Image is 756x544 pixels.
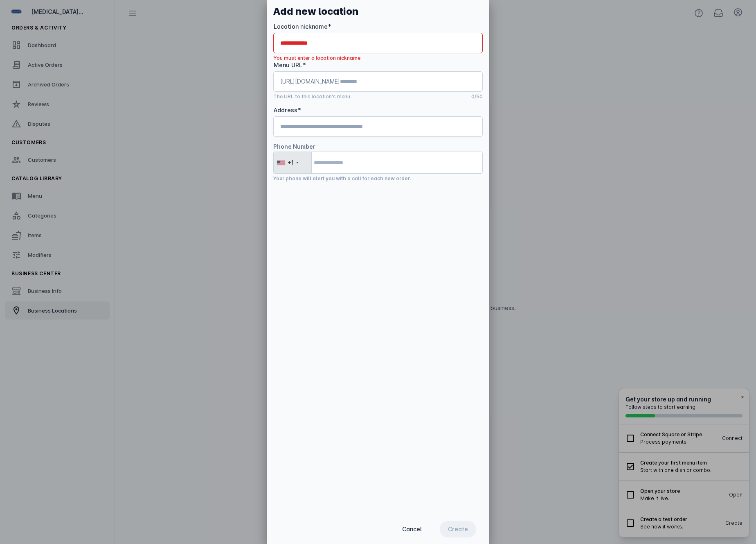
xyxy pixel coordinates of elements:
[273,174,483,184] div: Your phone will alert you with a call for each new order.
[273,53,483,61] mat-error: You must enter a location nickname
[471,92,483,100] mat-hint: 0/50
[394,521,430,537] button: Cancel
[274,61,302,68] mat-label: Menu URL
[273,7,483,16] div: Add new location
[273,142,315,152] label: Phone Number
[274,107,297,113] mat-label: Address
[402,526,422,532] span: Cancel
[288,158,294,168] div: +1
[273,92,350,100] mat-hint: The URL to this location's menu
[274,23,328,30] mat-label: Location nickname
